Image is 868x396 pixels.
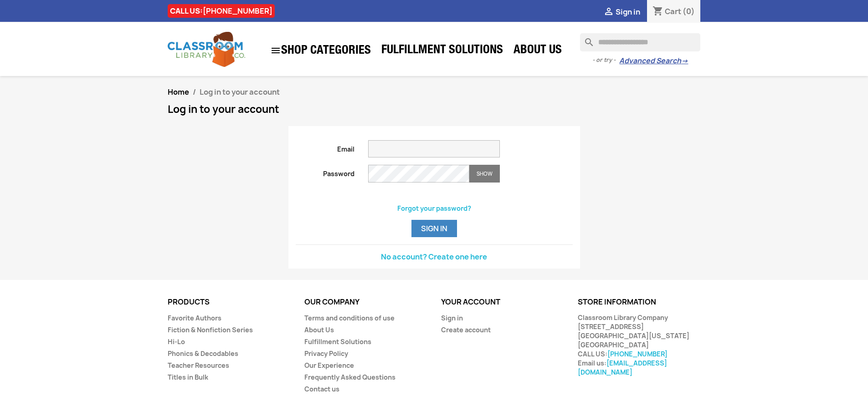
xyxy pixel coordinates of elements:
a: Fiction & Nonfiction Series [168,325,253,334]
input: Search [580,33,700,51]
h1: Log in to your account [168,104,701,115]
a: [EMAIL_ADDRESS][DOMAIN_NAME] [578,359,667,376]
a: Advanced Search→ [619,56,688,66]
a: [PHONE_NUMBER] [607,350,668,358]
label: Email [289,140,362,154]
a: SHOP CATEGORIES [266,41,375,61]
a: Our Experience [304,361,354,370]
a: Phonics & Decodables [168,349,238,358]
img: Classroom Library Company [168,32,245,67]
span: Log in to your account [200,87,280,97]
button: Sign in [411,220,457,237]
a: Sign in [441,314,463,322]
a: Teacher Resources [168,361,229,370]
label: Password [289,165,362,178]
p: Products [168,298,291,306]
a: Forgot your password? [397,204,471,213]
a: Titles in Bulk [168,373,208,381]
a: [PHONE_NUMBER] [203,6,272,16]
div: Classroom Library Company [STREET_ADDRESS] [GEOGRAPHIC_DATA][US_STATE] [GEOGRAPHIC_DATA] CALL US:... [578,313,701,377]
input: Password input [368,165,469,183]
a: Fulfillment Solutions [304,337,371,346]
a: Fulfillment Solutions [377,42,508,60]
div: CALL US: [168,4,275,18]
i: shopping_cart [652,6,663,17]
a: Terms and conditions of use [304,314,395,322]
i: search [580,33,591,44]
span: Cart [665,6,681,16]
a: About Us [509,42,566,60]
i:  [270,45,281,56]
a:  Sign in [603,7,640,17]
p: Our company [304,298,427,306]
a: Your account [441,297,500,307]
i:  [603,7,614,18]
a: Frequently Asked Questions [304,373,395,381]
button: Show [469,165,500,183]
a: No account? Create one here [381,252,487,262]
span: Sign in [616,7,640,17]
span: (0) [683,6,695,16]
a: Favorite Authors [168,314,221,322]
span: - or try - [592,56,619,65]
a: About Us [304,325,334,334]
span: → [681,56,688,66]
p: Store information [578,298,701,306]
a: Privacy Policy [304,349,348,358]
a: Home [168,87,189,97]
a: Hi-Lo [168,337,185,346]
a: Contact us [304,385,339,393]
a: Create account [441,325,491,334]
